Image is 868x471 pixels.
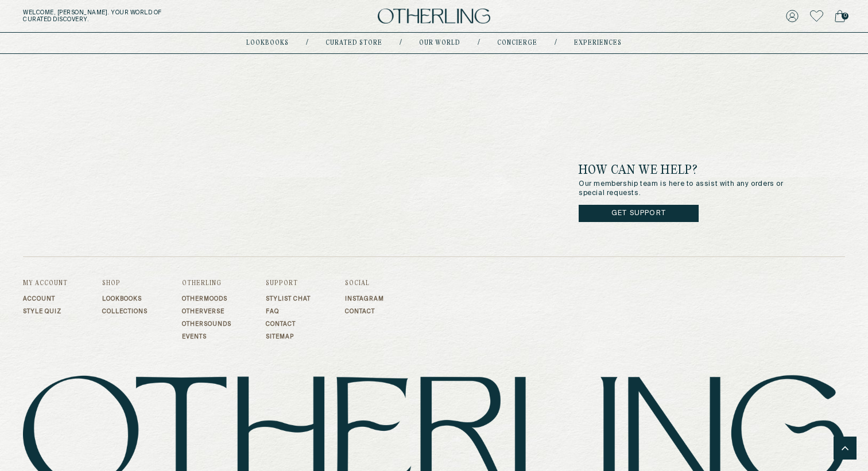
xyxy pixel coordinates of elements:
[182,280,231,287] h3: Otherling
[400,38,402,48] div: /
[102,280,148,287] h3: Shop
[306,38,308,48] div: /
[182,321,231,328] a: Othersounds
[182,333,231,340] a: Events
[182,308,231,315] a: Otherverse
[579,180,799,198] p: Our membership team is here to assist with any orders or special requests.
[266,333,311,340] a: Sitemap
[23,9,270,23] h5: Welcome, [PERSON_NAME] . Your world of curated discovery.
[835,8,845,24] a: 0
[23,280,68,287] h3: My Account
[246,40,289,46] a: lookbooks
[419,40,460,46] a: Our world
[478,38,480,48] div: /
[102,295,148,302] a: Lookbooks
[182,295,231,302] a: Othermoods
[555,38,557,48] div: /
[378,9,490,24] img: logo
[325,40,382,46] a: Curated store
[345,280,384,287] h3: Social
[266,308,311,315] a: FAQ
[497,40,537,46] a: concierge
[345,295,384,302] a: Instagram
[574,40,622,46] a: experiences
[842,13,848,20] span: 0
[345,308,384,315] a: Contact
[579,205,699,222] a: Get Support
[102,308,148,315] a: Collections
[266,280,311,287] h3: Support
[579,164,799,177] h3: How can we help?
[266,321,311,328] a: Contact
[23,308,68,315] a: Style Quiz
[23,295,68,302] a: Account
[266,295,311,302] a: Stylist Chat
